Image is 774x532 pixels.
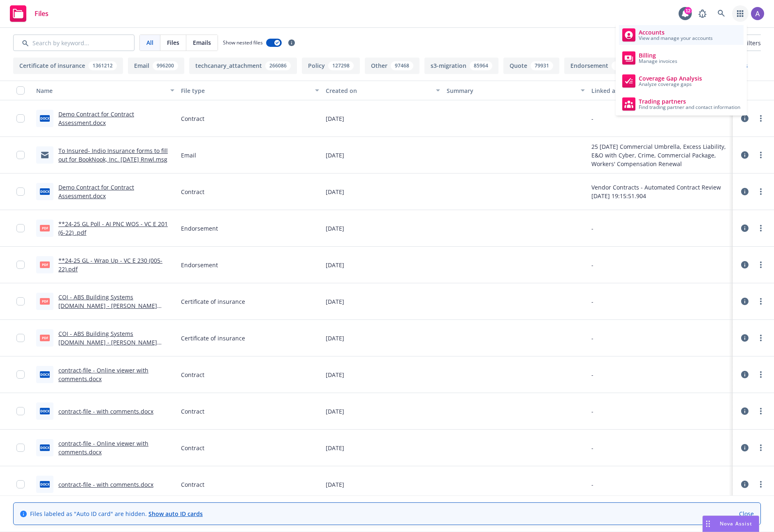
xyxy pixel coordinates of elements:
[302,58,360,74] button: Policy
[16,261,25,269] input: Toggle Row Selected
[58,366,148,383] a: contract-file - Online viewer with comments.docx
[703,516,713,532] div: Drag to move
[702,516,759,532] button: Nova Assist
[58,439,148,456] a: contract-file - Online viewer with comments.docx
[744,39,761,47] span: Filters
[40,444,50,451] span: docx
[167,38,179,47] span: Files
[326,297,344,306] span: [DATE]
[58,220,168,236] a: **24-25 GL Poll - AI PNC WOS - VC E 201 (6-22) .pdf
[181,370,204,379] span: Contract
[756,223,766,233] a: more
[639,36,713,41] span: View and manage your accounts
[756,406,766,416] a: more
[58,110,134,127] a: Demo Contract for Contract Assessment.docx
[181,114,204,123] span: Contract
[591,183,730,200] div: Vendor Contracts - Automated Contract Review [DATE] 19:15:51.904
[40,188,50,194] span: docx
[16,334,25,342] input: Toggle Row Selected
[58,330,157,363] a: COI - ABS Building Systems [DOMAIN_NAME] - [PERSON_NAME] Construction & Development, Inc. - filla...
[181,86,310,95] div: File type
[756,479,766,489] a: more
[694,5,711,22] a: Report a Bug
[619,94,744,114] a: Trading partners
[58,407,153,415] a: contract-file - with comments.docx
[639,52,677,59] span: Billing
[265,61,291,70] div: 266086
[40,481,50,487] span: docx
[591,444,593,452] div: -
[470,61,492,70] div: 85964
[181,224,218,233] span: Endorsement
[619,71,744,91] a: Coverage Gap Analysis
[128,58,184,74] button: Email
[40,225,50,231] span: pdf
[13,35,134,51] input: Search by keyword...
[36,86,165,95] div: Name
[391,61,413,70] div: 97468
[326,480,344,489] span: [DATE]
[13,58,123,74] button: Certificate of insurance
[619,48,744,68] a: Billing
[591,370,593,379] div: -
[447,86,576,95] div: Summary
[181,187,204,196] span: Contract
[189,58,297,74] button: techcanary_attachment
[16,114,25,123] input: Toggle Row Selected
[58,481,153,488] a: contract-file - with comments.docx
[326,86,431,95] div: Created on
[40,371,50,377] span: docx
[326,224,344,233] span: [DATE]
[146,38,153,47] span: All
[181,334,245,342] span: Certificate of insurance
[503,58,559,74] button: Quote
[531,61,553,70] div: 79931
[58,147,168,163] a: To Insured- Indio Insurance forms to fill out for BookNook, Inc. [DATE] Rnwl.msg
[328,61,354,70] div: 127298
[756,443,766,453] a: more
[591,407,593,416] div: -
[713,5,730,22] a: Search
[751,7,764,20] img: photo
[443,81,588,100] button: Summary
[326,151,344,160] span: [DATE]
[193,38,211,47] span: Emails
[40,408,50,414] span: docx
[591,261,593,269] div: -
[16,444,25,452] input: Toggle Row Selected
[612,61,634,70] div: 79540
[40,335,50,341] span: pdf
[40,115,50,121] span: docx
[326,407,344,416] span: [DATE]
[16,370,25,379] input: Toggle Row Selected
[564,58,640,74] button: Endorsement
[58,257,162,273] a: **24-25 GL - Wrap Up - VC E 230 (005-22).pdf
[739,509,754,518] a: Close
[16,407,25,415] input: Toggle Row Selected
[720,520,752,527] span: Nova Assist
[326,187,344,196] span: [DATE]
[326,370,344,379] span: [DATE]
[365,58,419,74] button: Other
[181,297,245,306] span: Certificate of insurance
[322,81,443,100] button: Created on
[16,224,25,232] input: Toggle Row Selected
[181,151,196,160] span: Email
[40,298,50,304] span: pdf
[181,480,204,489] span: Contract
[16,187,25,196] input: Toggle Row Selected
[7,2,52,25] a: Files
[16,297,25,305] input: Toggle Row Selected
[591,297,593,306] div: -
[326,261,344,269] span: [DATE]
[223,39,263,46] span: Show nested files
[40,261,50,268] span: pdf
[639,59,677,64] span: Manage invoices
[588,81,733,100] button: Linked associations
[30,509,203,518] span: Files labeled as "Auto ID card" are hidden.
[732,5,749,22] a: Switch app
[16,480,25,488] input: Toggle Row Selected
[181,407,204,416] span: Contract
[591,480,593,489] div: -
[639,105,740,110] span: Find trading partner and contact information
